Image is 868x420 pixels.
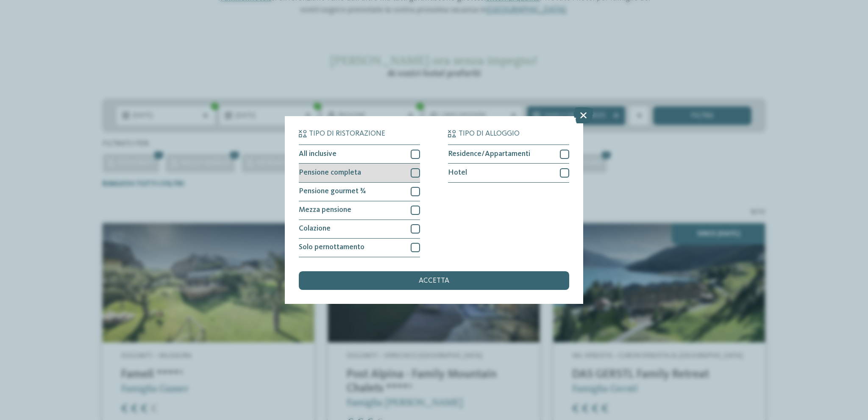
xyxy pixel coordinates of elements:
span: Hotel [448,169,467,177]
span: Residence/Appartamenti [448,150,530,158]
span: Tipo di alloggio [459,130,520,138]
span: Colazione [299,225,331,233]
span: All inclusive [299,150,337,158]
span: accetta [419,277,449,285]
span: Solo pernottamento [299,244,364,251]
span: Pensione gourmet ¾ [299,188,366,195]
span: Pensione completa [299,169,361,177]
span: Mezza pensione [299,206,351,214]
span: Tipo di ristorazione [309,130,385,138]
